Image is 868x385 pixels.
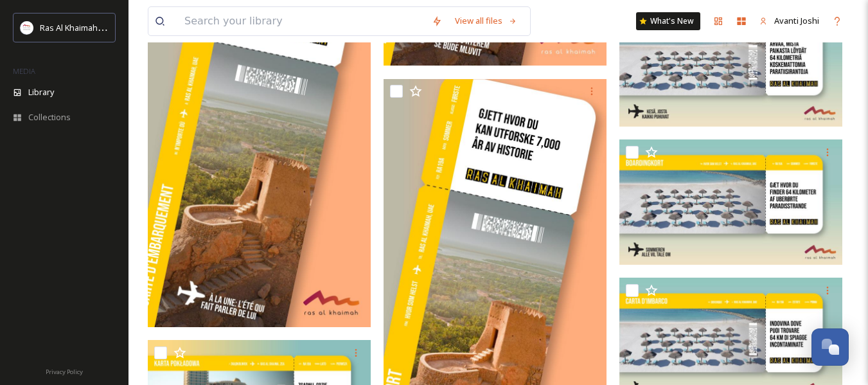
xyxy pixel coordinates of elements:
[774,15,819,26] span: Avanti Joshi
[178,7,425,35] input: Search your library
[619,139,842,265] img: Summer_DAN_WEB_8000x4500pix_V01-05.jpg
[28,86,54,98] span: Library
[811,328,849,366] button: Open Chat
[13,66,35,76] span: MEDIA
[619,1,842,127] img: Summer_FINN_WEB_8000x4500pix_V01-05.jpg
[21,21,33,34] img: Logo_RAKTDA_RGB-01.png
[753,8,826,33] a: Avanti Joshi
[28,111,71,123] span: Collections
[636,12,700,30] a: What's New
[40,21,222,33] span: Ras Al Khaimah Tourism Development Authority
[448,8,524,33] a: View all files
[46,363,83,379] a: Privacy Policy
[46,368,83,376] span: Privacy Policy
